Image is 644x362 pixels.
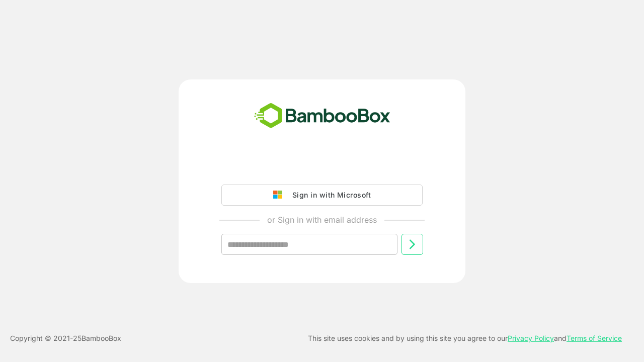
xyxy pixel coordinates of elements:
p: Copyright © 2021- 25 BambooBox [10,332,121,344]
button: Sign in with Microsoft [221,185,423,206]
a: Terms of Service [567,334,622,342]
p: or Sign in with email address [267,214,377,226]
p: This site uses cookies and by using this site you agree to our and [308,332,622,344]
img: bamboobox [249,100,396,133]
div: Sign in with Microsoft [287,189,371,202]
img: google [273,191,287,200]
a: Privacy Policy [508,334,554,342]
